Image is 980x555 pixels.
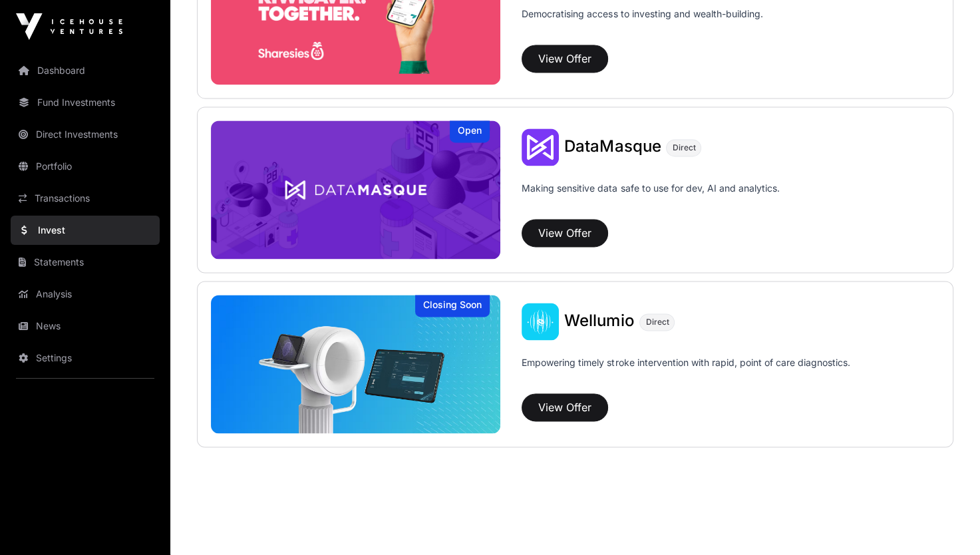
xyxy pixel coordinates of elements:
a: Wellumio [564,313,634,330]
a: Statements [11,248,160,277]
img: Wellumio [522,303,559,340]
img: Wellumio [211,295,500,433]
p: Making sensitive data safe to use for dev, AI and analytics. [522,182,779,214]
a: Direct Investments [11,120,160,149]
span: Direct [645,317,669,327]
a: News [11,311,160,341]
a: Portfolio [11,152,160,181]
a: Analysis [11,279,160,309]
img: Icehouse Ventures Logo [16,13,122,40]
span: Direct [672,142,695,153]
button: View Offer [522,45,608,73]
a: Fund Investments [11,88,160,117]
img: DataMasque [211,120,500,259]
a: DataMasqueOpen [211,120,500,259]
div: Closing Soon [415,295,490,317]
a: DataMasque [564,138,661,156]
a: WellumioClosing Soon [211,295,500,433]
img: DataMasque [522,128,559,166]
a: Dashboard [11,56,160,85]
a: Settings [11,343,160,373]
button: View Offer [522,219,608,247]
button: View Offer [522,393,608,421]
span: Wellumio [564,311,634,330]
p: Empowering timely stroke intervention with rapid, point of care diagnostics. [522,356,850,388]
span: DataMasque [564,136,661,156]
p: Democratising access to investing and wealth-building. [522,7,762,39]
a: Invest [11,216,160,245]
iframe: Chat Widget [913,491,980,555]
div: Open [450,120,490,142]
a: Transactions [11,184,160,213]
